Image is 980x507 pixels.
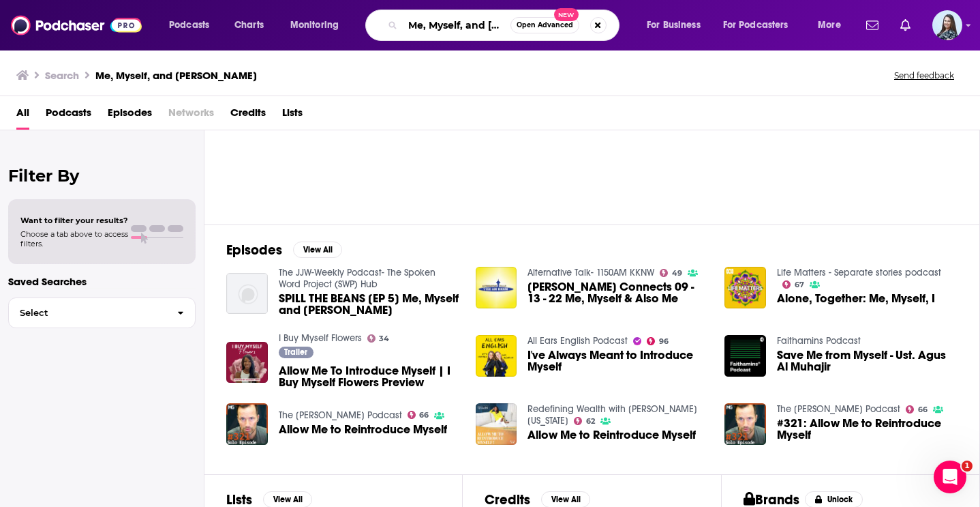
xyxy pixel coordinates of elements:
span: 49 [672,270,682,276]
span: Podcasts [169,16,209,35]
button: Show profile menu [932,10,962,40]
img: Stacy Connects 09 - 13 - 22 Me, Myself & Also Me [476,267,517,308]
a: I've Always Meant to Introduce Myself [527,349,708,373]
button: Open AdvancedNew [510,17,579,33]
span: Select [9,308,166,317]
a: Show notifications dropdown [861,14,884,37]
a: Redefining Wealth with Patrice Washington [527,403,697,426]
span: 96 [659,338,669,345]
h2: Episodes [226,242,282,259]
span: 34 [379,336,389,342]
a: EpisodesView All [226,242,342,259]
a: SPILL THE BEANS [EP 5] Me, Myself and Al-Quddus [279,293,459,316]
span: 62 [586,418,595,424]
a: Life Matters - Separate stories podcast [777,267,941,278]
span: Logged in as brookefortierpr [932,10,962,40]
span: Monitoring [290,16,339,35]
span: New [554,8,579,21]
a: 4 [371,76,503,208]
h3: Me, Myself, and [PERSON_NAME] [95,69,257,82]
span: Charts [234,16,264,35]
a: 66 [408,411,429,419]
a: #321: Allow Me to Reintroduce Myself [777,418,958,441]
input: Search podcasts, credits, & more... [403,14,510,36]
a: All [16,102,29,130]
span: Open Advanced [517,22,573,29]
a: All Ears English Podcast [527,335,628,347]
button: Send feedback [890,70,958,81]
a: 34 [367,334,390,343]
a: Episodes [108,102,152,130]
h2: Filter By [8,166,196,186]
a: 66 [906,405,928,414]
a: The JJW-Weekly Podcast- The Spoken Word Project (SWP) Hub [279,267,435,290]
span: 67 [795,282,804,288]
a: I Buy Myself Flowers [279,332,362,344]
img: Alone, Together: Me, Myself, I [724,267,766,308]
span: For Business [647,16,701,35]
a: The Mark Groves Podcast [777,403,900,415]
a: Show notifications dropdown [895,14,916,37]
span: 66 [419,412,429,418]
a: Charts [226,14,272,36]
a: Allow Me To Introduce Myself | I Buy Myself Flowers Preview [279,365,459,388]
img: Save Me from Myself - Ust. Agus Al Muhajir [724,335,766,377]
a: Stacy Connects 09 - 13 - 22 Me, Myself & Also Me [527,281,708,304]
span: [PERSON_NAME] Connects 09 - 13 - 22 Me, Myself & Also Me [527,281,708,304]
span: Trailer [284,348,307,356]
span: Choose a tab above to access filters. [20,229,128,248]
a: 67 [782,280,804,289]
a: Alone, Together: Me, Myself, I [777,293,935,304]
p: Saved Searches [8,275,196,288]
iframe: Intercom live chat [934,461,966,493]
a: Lists [282,102,303,130]
img: Allow Me To Introduce Myself | I Buy Myself Flowers Preview [226,342,268,383]
a: 62 [574,417,595,425]
img: Allow Me to Reintroduce Myself [226,403,268,445]
a: Faithamins Podcast [777,335,861,347]
span: More [818,16,841,35]
button: open menu [159,14,227,36]
a: Podcasts [46,102,91,130]
a: Save Me from Myself - Ust. Agus Al Muhajir [777,349,958,373]
span: For Podcasters [723,16,788,35]
span: SPILL THE BEANS [EP 5] Me, Myself and [PERSON_NAME] [279,293,459,316]
img: User Profile [932,10,962,40]
span: Allow Me to Reintroduce Myself [279,424,447,435]
span: Networks [168,102,214,130]
span: Want to filter your results? [20,216,128,225]
a: 49 [660,269,682,277]
a: 96 [647,337,669,345]
img: I've Always Meant to Introduce Myself [476,335,517,377]
img: #321: Allow Me to Reintroduce Myself [724,403,766,445]
h3: Search [45,69,79,82]
button: open menu [808,14,858,36]
span: 1 [962,461,973,472]
img: Allow Me to Reintroduce Myself [476,403,517,445]
button: open menu [637,14,718,36]
img: SPILL THE BEANS [EP 5] Me, Myself and Al-Quddus [226,273,268,315]
a: Allow Me to Reintroduce Myself [527,429,696,441]
button: View All [293,242,342,258]
a: Credits [230,102,266,130]
img: Podchaser - Follow, Share and Rate Podcasts [11,12,142,38]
